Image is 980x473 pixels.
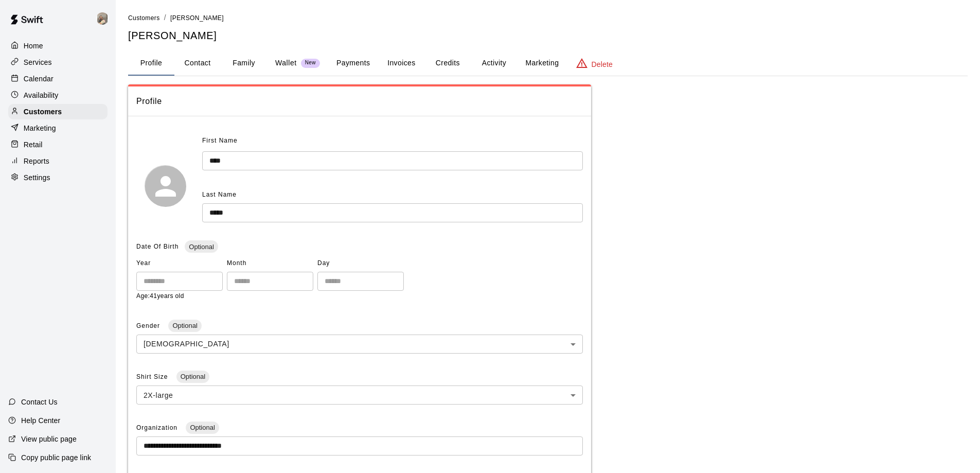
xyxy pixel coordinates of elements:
[136,386,583,405] div: 2X-large
[378,51,424,76] button: Invoices
[517,51,567,76] button: Marketing
[24,107,62,117] p: Customers
[471,51,517,76] button: Activity
[136,243,179,250] span: Date Of Birth
[8,71,108,86] a: Calendar
[8,55,108,70] a: Services
[185,243,218,251] span: Optional
[8,38,108,54] a: Home
[136,292,184,300] span: Age: 41 years old
[21,434,77,444] p: View public page
[8,87,108,103] a: Availability
[24,139,43,150] p: Retail
[221,51,267,76] button: Family
[128,29,968,43] h5: [PERSON_NAME]
[24,90,59,100] p: Availability
[24,57,52,67] p: Services
[24,74,54,84] p: Calendar
[168,322,201,329] span: Optional
[136,255,223,272] span: Year
[592,59,613,69] p: Delete
[24,156,49,166] p: Reports
[227,255,313,272] span: Month
[8,120,108,136] a: Marketing
[8,137,108,152] a: Retail
[128,12,968,24] nav: breadcrumb
[136,424,180,431] span: Organization
[424,51,471,76] button: Credits
[170,14,224,22] span: [PERSON_NAME]
[128,51,174,76] button: Profile
[176,373,209,380] span: Optional
[136,95,583,108] span: Profile
[24,123,56,133] p: Marketing
[21,397,58,407] p: Contact Us
[186,424,219,431] span: Optional
[21,415,60,426] p: Help Center
[164,12,166,23] li: /
[136,335,583,354] div: [DEMOGRAPHIC_DATA]
[24,172,50,183] p: Settings
[94,8,116,29] div: Jeramy Donelson
[128,13,160,22] a: Customers
[174,51,221,76] button: Contact
[96,12,109,25] img: Jeramy Donelson
[275,58,297,68] p: Wallet
[301,60,320,66] span: New
[128,51,968,76] div: basic tabs example
[8,170,108,185] a: Settings
[128,14,160,22] span: Customers
[21,452,91,463] p: Copy public page link
[328,51,378,76] button: Payments
[136,373,170,380] span: Shirt Size
[136,322,162,329] span: Gender
[317,255,404,272] span: Day
[202,133,238,149] span: First Name
[8,104,108,119] a: Customers
[8,153,108,169] a: Reports
[24,41,43,51] p: Home
[202,191,237,198] span: Last Name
